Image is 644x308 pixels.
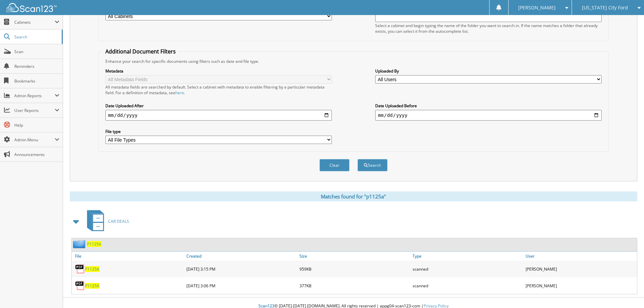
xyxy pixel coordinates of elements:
span: Cabinets [14,19,55,25]
div: [PERSON_NAME] [524,262,637,276]
a: P1125A [87,241,101,247]
span: Admin Menu [14,137,55,143]
img: PDF.png [75,281,85,291]
div: Enhance your search for specific documents using filters such as date and file type. [102,58,605,64]
span: Scan [14,49,59,54]
span: Announcements [14,152,59,157]
label: Uploaded By [375,68,602,74]
div: scanned [411,262,524,276]
img: PDF.png [75,264,85,274]
a: P1125A [85,266,99,272]
a: Type [411,252,524,261]
span: Reminders [14,63,59,69]
input: end [375,110,602,121]
label: File type [105,129,332,134]
button: Clear [319,159,350,171]
img: folder2.png [73,240,87,248]
div: scanned [411,279,524,292]
div: [DATE] 3:06 PM [185,279,298,292]
div: Matches found for "p1125a" [70,191,637,201]
div: 959KB [298,262,411,276]
input: start [105,110,332,121]
div: Select a cabinet and begin typing the name of the folder you want to search in. If the name match... [375,23,602,34]
span: Admin Reports [14,93,55,99]
label: Date Uploaded Before [375,103,602,109]
span: [PERSON_NAME] [518,6,556,10]
a: here [175,90,184,96]
a: CAR DEALS [83,208,129,235]
a: File [72,252,185,261]
span: User Reports [14,108,55,113]
div: All metadata fields are searched by default. Select a cabinet with metadata to enable filtering b... [105,84,332,96]
label: Metadata [105,68,332,74]
span: [US_STATE] City Ford [582,6,628,10]
span: Search [14,34,58,40]
iframe: Chat Widget [611,276,644,308]
a: Size [298,252,411,261]
span: CAR DEALS [108,218,129,224]
label: Date Uploaded After [105,103,332,109]
legend: Additional Document Filters [102,48,179,55]
div: [PERSON_NAME] [524,279,637,292]
span: Help [14,122,59,128]
img: scan123-logo-white.svg [7,3,57,12]
a: Created [185,252,298,261]
div: [DATE] 3:15 PM [185,262,298,276]
a: P1125A [85,283,99,289]
span: Bookmarks [14,78,59,84]
button: Search [358,159,388,171]
a: User [524,252,637,261]
div: 377KB [298,279,411,292]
